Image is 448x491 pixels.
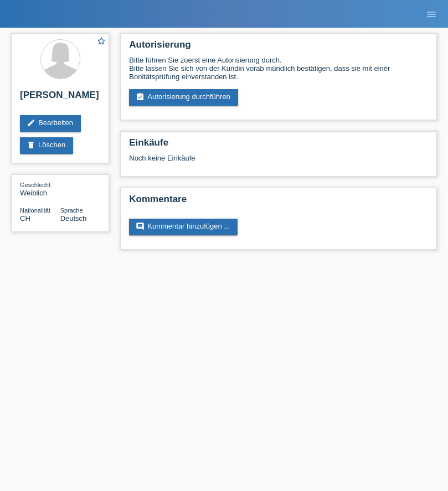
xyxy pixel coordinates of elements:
h2: [PERSON_NAME] [20,90,100,106]
i: comment [136,222,145,231]
h2: Einkäufe [129,137,428,154]
span: Nationalität [20,207,50,214]
div: Bitte führen Sie zuerst eine Autorisierung durch. Bitte lassen Sie sich von der Kundin vorab münd... [129,56,428,81]
a: menu [420,11,442,17]
a: deleteLöschen [20,137,73,154]
div: Weiblich [20,180,60,197]
h2: Autorisierung [129,39,428,56]
span: Deutsch [60,214,87,223]
a: editBearbeiten [20,115,81,132]
i: edit [27,118,35,127]
i: menu [426,9,437,20]
span: Schweiz [20,214,30,223]
a: star_border [96,36,106,48]
span: Sprache [60,207,83,214]
h2: Kommentare [129,194,428,210]
a: commentKommentar hinzufügen ... [129,219,238,235]
i: star_border [96,36,106,46]
span: Geschlecht [20,182,50,188]
i: assignment_turned_in [136,92,145,101]
div: Noch keine Einkäufe [129,154,428,170]
i: delete [27,141,35,149]
a: assignment_turned_inAutorisierung durchführen [129,89,238,106]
